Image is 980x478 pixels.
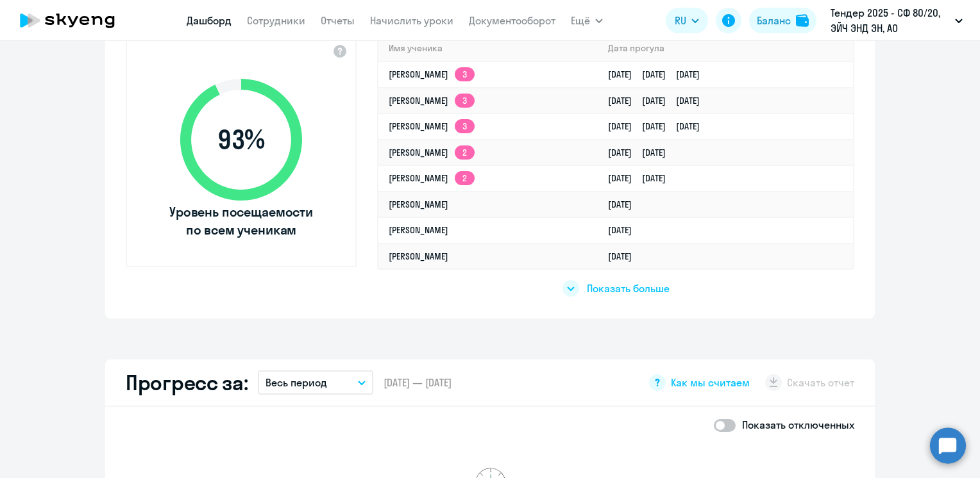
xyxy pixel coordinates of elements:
button: Ещё [571,8,603,33]
span: Как мы считаем [671,375,750,390]
a: [PERSON_NAME]2 [389,147,475,158]
a: [DATE][DATE][DATE] [608,120,710,132]
th: Имя ученика [378,35,598,62]
a: Документооборот [469,14,555,27]
span: Ещё [571,13,590,28]
a: [DATE][DATE][DATE] [608,69,710,80]
span: Уровень посещаемости по всем ученикам [167,203,315,239]
h2: Прогресс за: [126,370,248,395]
a: [DATE] [608,199,642,210]
app-skyeng-badge: 3 [455,94,475,108]
a: Дашборд [187,14,232,27]
a: [PERSON_NAME]3 [389,95,475,106]
button: Весь период [258,370,373,395]
a: [PERSON_NAME]3 [389,69,475,80]
button: Тендер 2025 - СФ 80/20, ЭЙЧ ЭНД ЭН, АО [824,5,969,36]
a: [PERSON_NAME]3 [389,120,475,132]
a: [DATE][DATE][DATE] [608,95,710,106]
button: RU [666,8,708,33]
app-skyeng-badge: 2 [455,145,475,160]
a: [PERSON_NAME] [389,199,448,210]
app-skyeng-badge: 2 [455,171,475,185]
a: [DATE] [608,251,642,262]
span: [DATE] — [DATE] [384,375,452,390]
a: [PERSON_NAME]2 [389,172,475,184]
th: Дата прогула [598,35,853,62]
p: Весь период [266,375,327,390]
img: balance [796,14,809,27]
span: RU [675,13,686,28]
a: Сотрудники [247,14,305,27]
p: Тендер 2025 - СФ 80/20, ЭЙЧ ЭНД ЭН, АО [831,5,950,36]
a: [PERSON_NAME] [389,224,448,236]
a: [DATE] [608,224,642,236]
a: [DATE][DATE] [608,147,676,158]
div: Баланс [757,13,791,28]
p: Показать отключенных [742,417,854,433]
span: 93 % [167,124,315,155]
a: Отчеты [321,14,355,27]
app-skyeng-badge: 3 [455,119,475,133]
a: [PERSON_NAME] [389,251,448,262]
app-skyeng-badge: 3 [455,67,475,81]
a: [DATE][DATE] [608,172,676,184]
a: Начислить уроки [370,14,453,27]
button: Балансbalance [749,8,816,33]
span: Показать больше [587,281,670,295]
